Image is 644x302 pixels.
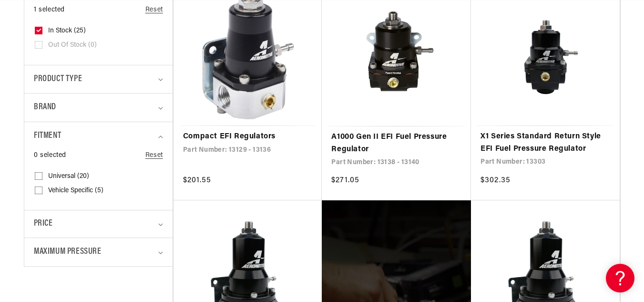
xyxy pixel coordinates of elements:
span: 1 selected [34,5,65,15]
span: Product type [34,73,82,86]
span: Fitment [34,129,61,143]
span: Brand [34,101,56,115]
summary: Maximum Pressure (0 selected) [34,238,163,266]
summary: Product type (0 selected) [34,65,163,94]
span: Price [34,218,52,230]
span: Vehicle Specific (5) [48,187,103,195]
span: Out of stock (0) [48,41,97,50]
a: Reset [145,150,163,161]
a: A1000 Gen II EFI Fuel Pressure Regulator [331,131,461,156]
a: Reset [145,5,163,15]
span: In stock (25) [48,27,86,35]
a: X1 Series Standard Return Style EFI Fuel Pressure Regulator [480,131,610,155]
a: Compact EFI Regulators [183,131,313,143]
span: Universal (20) [48,172,89,181]
summary: Price [34,210,163,238]
span: 0 selected [34,150,66,161]
summary: Brand (0 selected) [34,94,163,122]
span: Maximum Pressure [34,245,102,259]
summary: Fitment (0 selected) [34,122,163,150]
